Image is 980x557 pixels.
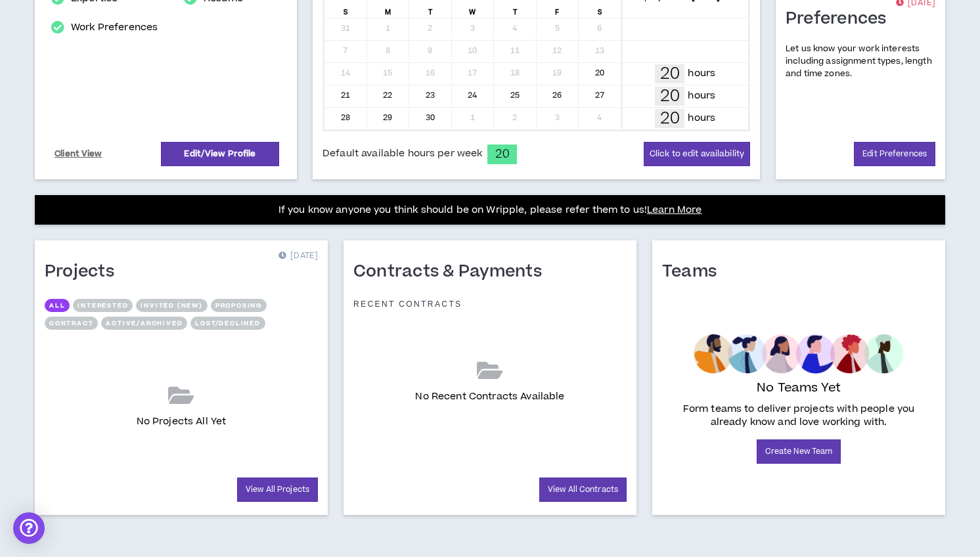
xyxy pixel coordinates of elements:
p: If you know anyone you think should be on Wripple, please refer them to us! [278,202,702,218]
h1: Projects [45,261,124,282]
button: Invited (new) [136,299,207,312]
p: No Projects All Yet [137,414,227,429]
a: Client View [53,143,104,166]
h1: Teams [662,261,726,282]
button: Contract [45,317,98,330]
a: Edit/View Profile [161,142,279,166]
a: Edit Preferences [854,142,935,166]
a: Learn More [647,203,702,217]
div: Open Intercom Messenger [13,512,45,544]
p: No Teams Yet [757,379,841,397]
p: [DATE] [278,250,318,263]
p: hours [688,111,715,125]
p: Form teams to deliver projects with people you already know and love working with. [667,403,930,429]
button: Interested [73,299,133,312]
p: Recent Contracts [353,299,462,309]
img: empty [694,334,903,374]
a: View All Projects [237,478,318,502]
button: Proposing [211,299,267,312]
a: Create New Team [757,439,841,464]
button: Click to edit availability [644,142,750,166]
button: All [45,299,70,312]
p: hours [688,66,715,81]
a: View All Contracts [539,478,627,502]
p: Let us know your work interests including assignment types, length and time zones. [786,43,935,81]
p: hours [688,89,715,103]
span: Default available hours per week [323,146,482,161]
p: No Recent Contracts Available [415,390,564,404]
h1: Contracts & Payments [353,261,552,282]
button: Active/Archived [101,317,187,330]
h1: Preferences [786,9,897,30]
a: Work Preferences [71,20,158,35]
button: Lost/Declined [190,317,265,330]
